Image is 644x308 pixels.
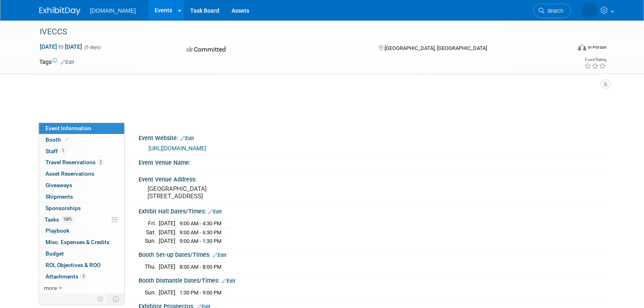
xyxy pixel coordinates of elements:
td: [DATE] [159,237,175,245]
a: Booth [39,134,124,145]
div: Exhibit Hall Dates/Times: [139,205,605,216]
td: Fri. [145,219,159,228]
a: Tasks100% [39,214,124,225]
i: Booth reservation complete [65,137,69,142]
span: [GEOGRAPHIC_DATA], [GEOGRAPHIC_DATA] [385,45,487,51]
img: ExhibitDay [39,7,80,15]
span: 2 [98,159,104,165]
td: [DATE] [159,228,175,237]
div: Event Website: [139,132,605,143]
a: Edit [208,209,222,215]
span: to [57,43,65,50]
span: 1:30 PM - 9:00 PM [180,290,221,296]
a: Edit [213,252,226,258]
td: [DATE] [159,219,175,228]
a: Asset Reservations [39,168,124,179]
a: Search [533,4,571,18]
td: Toggle Event Tabs [107,294,124,304]
span: Booth [46,136,71,143]
div: Booth Dismantle Dates/Times: [139,274,605,285]
div: IVECCS [37,25,559,39]
a: more [39,283,124,294]
span: Playbook [46,227,69,234]
span: Giveaways [46,182,72,188]
a: Giveaways [39,180,124,191]
a: Playbook [39,225,124,236]
span: Budget [46,250,64,257]
div: Booth Set-up Dates/Times: [139,249,605,259]
span: 9:00 AM - 1:30 PM [180,238,221,244]
span: 9:00 AM - 4:30 PM [180,220,221,226]
span: [DATE] [DATE] [39,43,82,50]
td: Thu. [145,263,159,271]
img: Taimir Loyola [582,3,597,18]
a: Edit [180,136,194,141]
span: 1 [60,148,66,154]
img: Format-Inperson.png [578,44,586,50]
span: 9:00 AM - 6:30 PM [180,229,221,236]
span: 3 [80,273,86,279]
span: Sponsorships [46,205,81,211]
span: 8:00 AM - 8:00 PM [180,264,221,270]
a: Sponsorships [39,203,124,214]
div: Event Format [523,43,607,55]
a: Staff1 [39,146,124,157]
td: Sun. [145,237,159,245]
span: Shipments [46,193,73,200]
span: Tasks [45,216,74,223]
a: Shipments [39,191,124,202]
span: more [44,285,57,291]
td: Personalize Event Tab Strip [93,294,108,304]
a: Event Information [39,123,124,134]
a: Budget [39,248,124,259]
span: [DOMAIN_NAME] [90,7,136,14]
span: Staff [46,148,66,154]
a: Travel Reservations2 [39,157,124,168]
td: [DATE] [159,288,175,297]
td: Tags [39,58,74,66]
pre: [GEOGRAPHIC_DATA] [STREET_ADDRESS] [148,185,324,200]
td: [DATE] [159,263,175,271]
a: Edit [222,278,235,284]
div: Event Venue Name: [139,156,605,167]
span: Search [544,8,563,14]
span: Attachments [46,273,86,280]
span: (5 days) [84,45,101,50]
span: Misc. Expenses & Credits [46,239,109,245]
a: ROI, Objectives & ROO [39,260,124,271]
span: Event Information [46,125,91,131]
span: Asset Reservations [46,170,94,177]
span: ROI, Objectives & ROO [46,262,100,268]
a: Edit [61,59,74,65]
td: Sun. [145,288,159,297]
td: Sat. [145,228,159,237]
span: Travel Reservations [46,159,104,165]
a: [URL][DOMAIN_NAME] [148,145,206,152]
a: Attachments3 [39,271,124,282]
a: Misc. Expenses & Credits [39,237,124,248]
div: In-Person [587,44,607,50]
span: 100% [61,216,74,222]
div: Committed [184,43,365,57]
div: Event Rating [584,58,606,62]
div: Event Venue Address: [139,173,605,183]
